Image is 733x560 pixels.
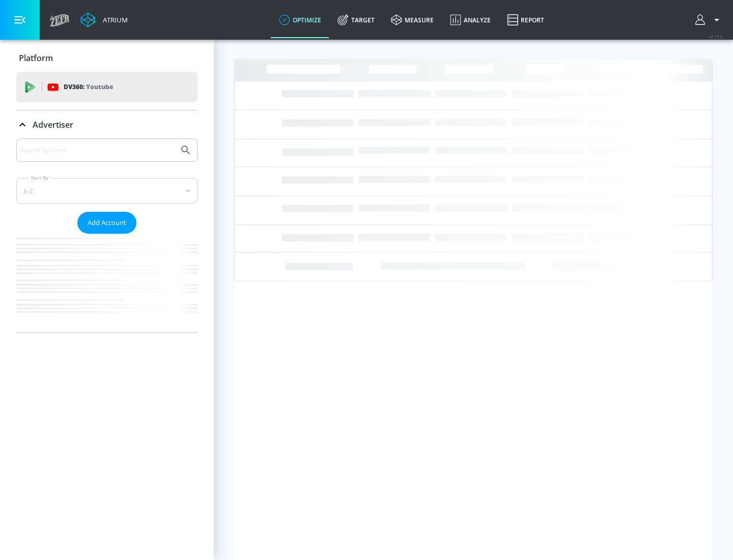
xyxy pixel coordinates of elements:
div: Platform [16,44,198,72]
input: Search by name [20,144,175,157]
a: measure [383,2,442,38]
div: Advertiser [16,110,198,139]
a: optimize [271,2,329,38]
button: Add Account [77,212,136,234]
div: Atrium [99,15,128,24]
p: DV360: [64,81,113,93]
nav: list of Advertiser [16,234,198,332]
a: Report [499,2,552,38]
span: v 4.19.0 [709,34,723,39]
a: Atrium [80,12,128,27]
div: Advertiser [16,138,198,332]
p: Youtube [86,81,113,92]
div: A-Z [16,178,198,204]
p: Platform [19,52,53,64]
p: Advertiser [33,119,73,130]
a: Target [329,2,383,38]
a: Analyze [442,2,499,38]
span: Add Account [88,217,126,229]
div: DV360: Youtube [16,72,198,102]
label: Sort By [29,175,51,181]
